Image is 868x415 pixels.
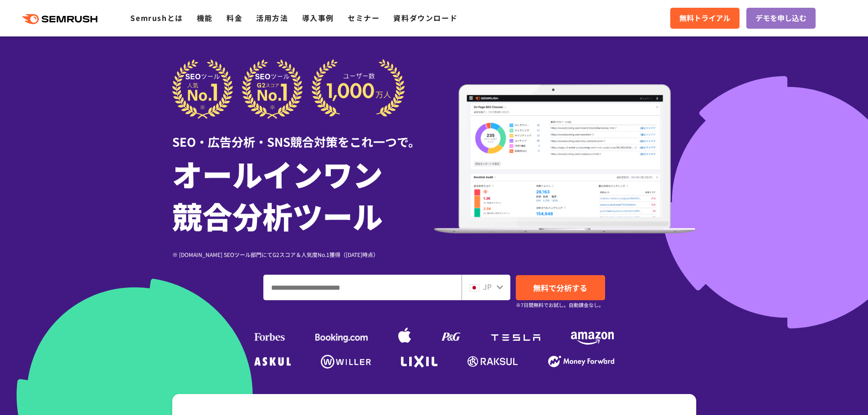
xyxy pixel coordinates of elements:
[226,12,242,23] a: 料金
[533,282,587,293] span: 無料で分析する
[172,119,434,150] div: SEO・広告分析・SNS競合対策をこれ一つで。
[256,12,288,23] a: 活用方法
[746,8,816,29] a: デモを申し込む
[483,281,492,292] span: JP
[172,153,434,236] h1: オールインワン 競合分析ツール
[130,12,183,23] a: Semrushとは
[516,275,605,300] a: 無料で分析する
[172,250,434,259] div: ※ [DOMAIN_NAME] SEOツール部門にてG2スコア＆人気度No.1獲得（[DATE]時点）
[302,12,334,23] a: 導入事例
[516,301,604,309] small: ※7日間無料でお試し。自動課金なし。
[264,275,461,300] input: ドメイン、キーワードまたはURLを入力してください
[755,12,806,24] span: デモを申し込む
[348,12,380,23] a: セミナー
[197,12,213,23] a: 機能
[393,12,457,23] a: 資料ダウンロード
[679,12,730,24] span: 無料トライアル
[670,8,740,29] a: 無料トライアル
